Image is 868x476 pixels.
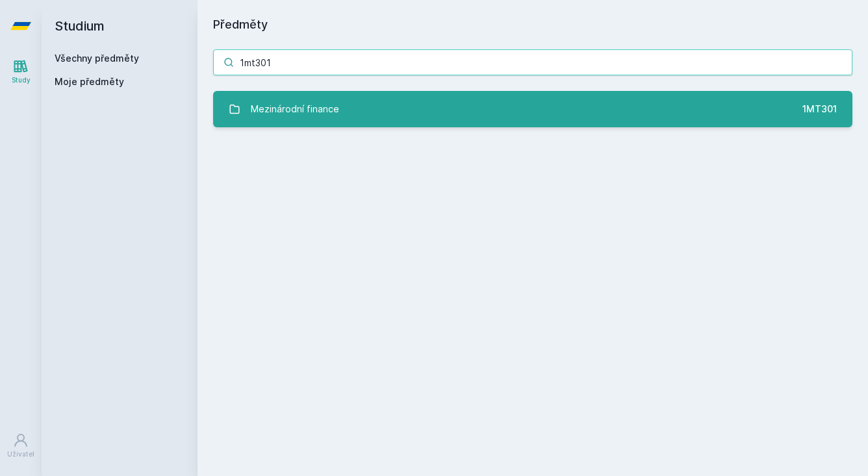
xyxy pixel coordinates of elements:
a: Study [3,52,39,92]
input: Název nebo ident předmětu… [213,49,852,75]
h1: Předměty [213,16,852,34]
span: Moje předměty [55,75,124,88]
div: 1MT301 [802,103,837,116]
a: Všechny předměty [55,53,139,64]
div: Uživatel [7,449,34,459]
div: Mezinárodní finance [251,96,339,122]
a: Mezinárodní finance 1MT301 [213,91,852,127]
a: Uživatel [3,426,39,466]
div: Study [12,75,31,85]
